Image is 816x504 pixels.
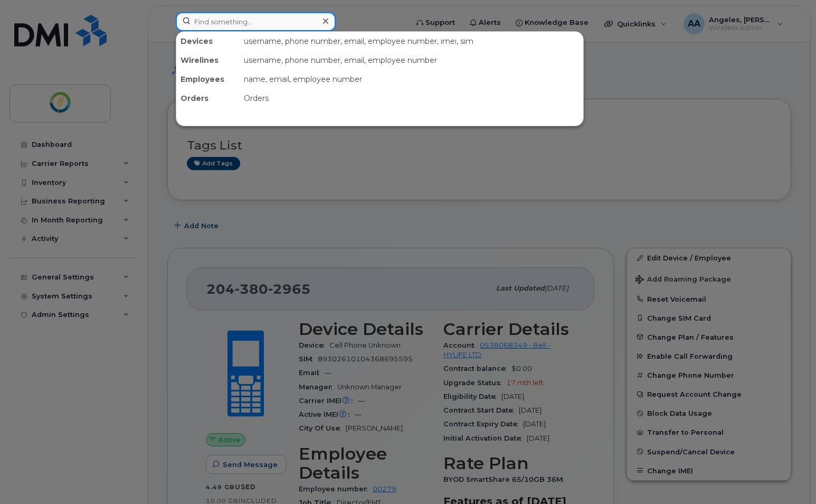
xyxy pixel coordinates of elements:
div: Orders [176,89,240,108]
div: username, phone number, email, employee number, imei, sim [240,32,583,51]
div: username, phone number, email, employee number [240,51,583,70]
div: Wirelines [176,51,240,70]
div: Devices [176,32,240,51]
div: Orders [240,89,583,108]
div: name, email, employee number [240,70,583,89]
div: Employees [176,70,240,89]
